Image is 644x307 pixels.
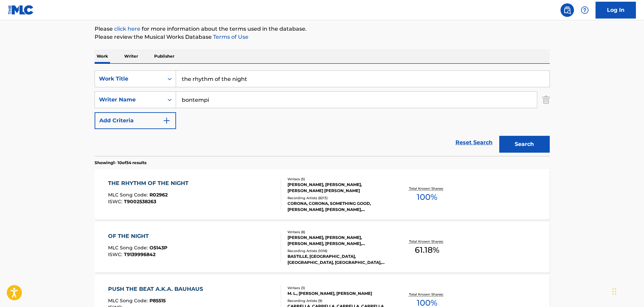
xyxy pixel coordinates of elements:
[99,96,160,104] div: Writer Name
[212,34,248,40] a: Terms of Use
[95,169,550,220] a: THE RHYTHM OF THE NIGHTMLC Song Code:R02962ISWC:T9002538263Writers (5)[PERSON_NAME], [PERSON_NAME...
[95,112,176,129] button: Add Criteria
[124,251,156,257] span: T9139996842
[287,235,389,247] div: [PERSON_NAME], [PERSON_NAME], [PERSON_NAME], [PERSON_NAME], [PERSON_NAME], [PERSON_NAME], [PERSON...
[287,182,389,194] div: [PERSON_NAME], [PERSON_NAME], [PERSON_NAME] [PERSON_NAME]
[287,285,389,290] div: Writers ( 3 )
[8,5,34,15] img: MLC Logo
[149,192,168,198] span: R02962
[287,195,389,201] div: Recording Artists ( 8213 )
[287,253,389,266] div: BASTILLE, [GEOGRAPHIC_DATA], [GEOGRAPHIC_DATA], [GEOGRAPHIC_DATA], [GEOGRAPHIC_DATA]
[95,25,550,33] p: Please for more information about the terms used in the database.
[108,198,124,205] span: ISWC :
[99,75,160,83] div: Work Title
[417,191,437,203] span: 100 %
[108,245,149,251] span: MLC Song Code :
[596,2,636,19] a: Log In
[149,298,166,304] span: P85515
[108,192,149,198] span: MLC Song Code :
[108,298,149,304] span: MLC Song Code :
[108,251,124,257] span: ISWC :
[578,3,591,17] div: Help
[124,198,156,205] span: T9002538263
[409,292,445,297] p: Total Known Shares:
[95,33,550,41] p: Please review the Musical Works Database
[122,49,140,63] p: Writer
[563,6,571,14] img: search
[287,290,389,297] div: M. L., [PERSON_NAME], [PERSON_NAME]
[95,222,550,273] a: OF THE NIGHTMLC Song Code:O5143PISWC:T9139996842Writers (8)[PERSON_NAME], [PERSON_NAME], [PERSON_...
[108,232,167,240] div: OF THE NIGHT
[163,117,171,125] img: 9d2ae6d4665cec9f34b9.svg
[452,135,496,150] a: Reset Search
[95,70,550,156] form: Search Form
[415,244,439,256] span: 61.18 %
[612,281,616,302] div: Drag
[149,245,167,251] span: O5143P
[610,275,644,307] iframe: Chat Widget
[95,49,110,63] p: Work
[287,248,389,253] div: Recording Artists ( 1018 )
[287,177,389,182] div: Writers ( 5 )
[561,3,574,17] a: Public Search
[499,136,550,153] button: Search
[95,160,146,166] p: Showing 1 - 10 of 54 results
[108,179,192,187] div: THE RHYTHM OF THE NIGHT
[108,285,206,293] div: PUSH THE BEAT A.K.A. BAUHAUS
[287,201,389,213] div: CORONA, CORONA, SOMETHING GOOD,[PERSON_NAME], [PERSON_NAME],[PERSON_NAME], [PERSON_NAME]
[287,298,389,303] div: Recording Artists ( 9 )
[114,26,140,32] a: click here
[152,49,176,63] p: Publisher
[581,6,589,14] img: help
[409,186,445,191] p: Total Known Shares:
[287,229,389,235] div: Writers ( 8 )
[542,91,550,108] img: Delete Criterion
[409,239,445,244] p: Total Known Shares:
